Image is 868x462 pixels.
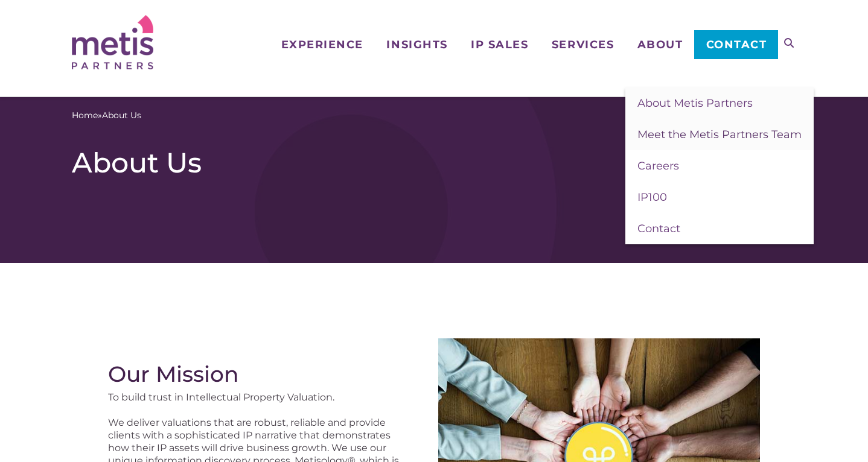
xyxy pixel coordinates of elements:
[625,119,814,150] a: Meet the Metis Partners Team
[281,39,363,50] span: Experience
[625,87,814,119] a: About Metis Partners
[637,159,679,172] span: Careers
[694,30,778,59] a: Contact
[102,109,141,122] span: About Us
[637,191,667,204] span: IP100
[625,213,814,244] a: Contact
[637,128,802,141] span: Meet the Metis Partners Team
[108,361,410,387] h2: Our Mission
[72,109,98,122] a: Home
[706,39,767,50] span: Contact
[637,39,683,50] span: About
[552,39,614,50] span: Services
[471,39,528,50] span: IP Sales
[386,39,447,50] span: Insights
[625,150,814,182] a: Careers
[72,146,796,180] h1: About Us
[637,97,753,110] span: About Metis Partners
[625,182,814,213] a: IP100
[72,15,153,69] img: Metis Partners
[72,109,141,122] span: »
[637,222,680,235] span: Contact
[108,391,410,404] p: To build trust in Intellectual Property Valuation.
